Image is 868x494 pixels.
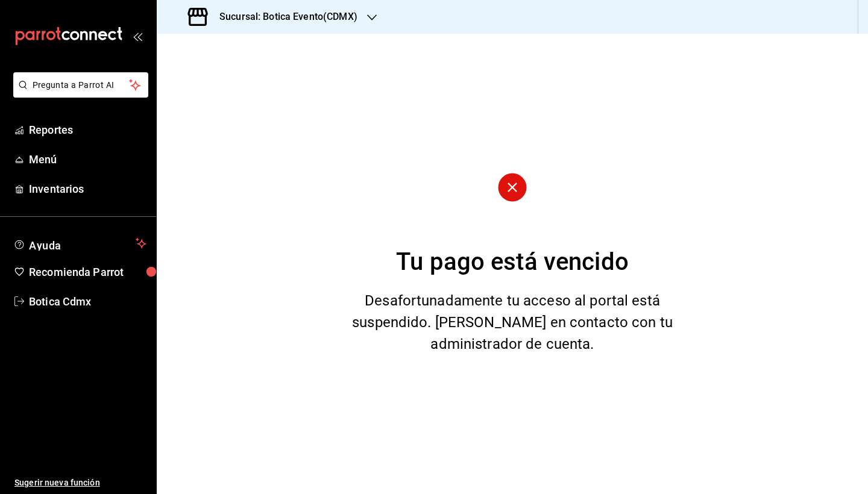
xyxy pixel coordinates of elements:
span: Pregunta a Parrot AI [33,79,130,92]
span: Reportes [29,122,146,138]
button: Pregunta a Parrot AI [13,72,148,98]
span: Recomienda Parrot [29,264,146,280]
a: Pregunta a Parrot AI [8,87,148,100]
div: Desafortunadamente tu acceso al portal está suspendido. [PERSON_NAME] en contacto con tu administ... [349,290,676,355]
h3: Sucursal: Botica Evento(CDMX) [210,10,357,24]
span: Inventarios [29,181,146,197]
span: Sugerir nueva función [14,477,146,489]
span: Ayuda [29,236,131,251]
div: Tu pago está vencido [396,244,629,280]
span: Botica Cdmx [29,293,146,310]
span: Menú [29,151,146,167]
button: open_drawer_menu [133,31,142,41]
